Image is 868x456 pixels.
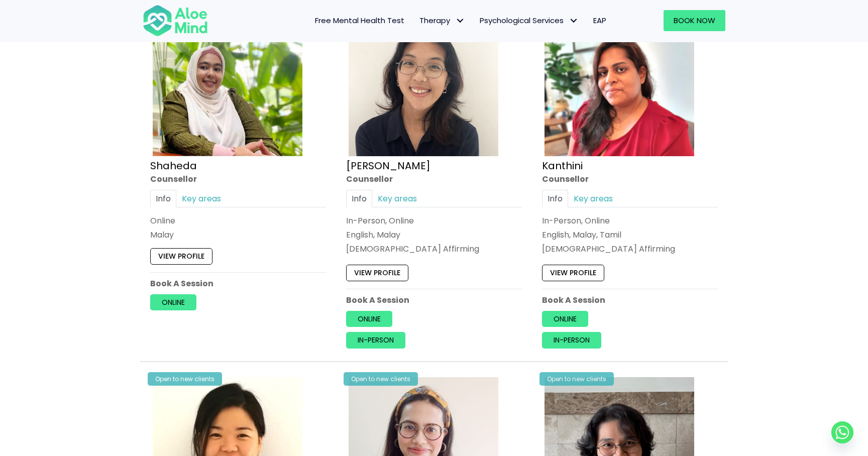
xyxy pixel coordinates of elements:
[674,15,715,26] span: Book Now
[542,244,718,255] div: [DEMOGRAPHIC_DATA] Affirming
[346,215,522,226] div: In-Person, Online
[153,7,302,156] img: Shaheda Counsellor
[539,372,614,386] div: Open to new clients
[346,311,392,327] a: Online
[453,14,467,28] span: Therapy: submenu
[150,294,196,310] a: Online
[664,10,725,31] a: Book Now
[593,15,606,26] span: EAP
[542,173,718,185] div: Counsellor
[568,190,618,207] a: Key areas
[346,244,522,255] div: [DEMOGRAPHIC_DATA] Affirming
[315,15,404,26] span: Free Mental Health Test
[346,294,522,306] p: Book A Session
[831,421,853,443] a: Whatsapp
[150,249,212,265] a: View profile
[307,10,412,31] a: Free Mental Health Test
[349,7,498,156] img: Emelyne Counsellor
[344,372,418,386] div: Open to new clients
[150,159,197,173] a: Shaheda
[346,229,522,241] p: English, Malay
[542,229,718,241] p: English, Malay, Tamil
[150,229,326,241] p: Malay
[472,10,586,31] a: Psychological ServicesPsychological Services: submenu
[346,332,405,349] a: In-person
[545,7,694,156] img: Kanthini-profile
[542,294,718,306] p: Book A Session
[148,372,222,386] div: Open to new clients
[150,215,326,226] div: Online
[372,190,422,207] a: Key areas
[542,311,588,327] a: Online
[412,10,472,31] a: TherapyTherapy: submenu
[566,14,581,28] span: Psychological Services: submenu
[346,190,372,207] a: Info
[346,159,430,173] a: [PERSON_NAME]
[542,265,604,281] a: View profile
[542,215,718,226] div: In-Person, Online
[419,15,465,26] span: Therapy
[176,190,227,207] a: Key areas
[542,159,583,173] a: Kanthini
[480,15,578,26] span: Psychological Services
[143,4,208,37] img: Aloe mind Logo
[542,190,568,207] a: Info
[150,190,176,207] a: Info
[586,10,614,31] a: EAP
[346,265,408,281] a: View profile
[346,173,522,185] div: Counsellor
[150,173,326,185] div: Counsellor
[221,10,614,31] nav: Menu
[542,332,601,349] a: In-person
[150,278,326,289] p: Book A Session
